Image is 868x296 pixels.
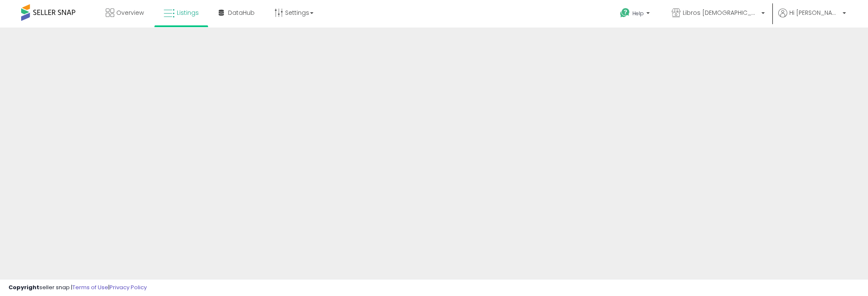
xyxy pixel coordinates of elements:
i: Get Help [620,8,630,18]
a: Privacy Policy [110,283,147,291]
span: Overview [116,8,144,17]
strong: Copyright [8,283,39,291]
a: Hi [PERSON_NAME] [778,8,846,28]
span: Help [632,10,644,17]
span: Hi [PERSON_NAME] [789,8,840,17]
span: Listings [177,8,199,17]
a: Help [613,1,658,28]
span: Libros [DEMOGRAPHIC_DATA] [683,8,759,17]
span: DataHub [228,8,255,17]
div: seller snap | | [8,284,147,292]
a: Terms of Use [72,283,108,291]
